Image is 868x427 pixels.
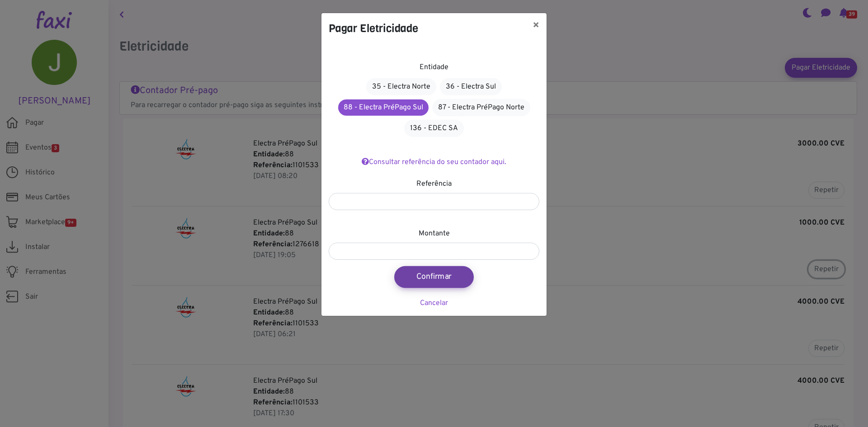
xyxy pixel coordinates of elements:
[432,99,530,116] a: 87 - Electra PréPago Norte
[525,13,547,38] button: ×
[394,266,474,288] button: Confirmar
[329,20,418,37] h4: Pagar Eletricidade
[419,228,450,239] label: Montante
[416,178,452,189] label: Referência
[362,158,506,167] a: Consultar referência do seu contador aqui.
[440,78,502,95] a: 36 - Electra Sul
[338,99,429,116] a: 88 - Electra PréPago Sul
[420,299,448,308] a: Cancelar
[404,120,464,137] a: 136 - EDEC SA
[366,78,436,95] a: 35 - Electra Norte
[420,62,448,73] label: Entidade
